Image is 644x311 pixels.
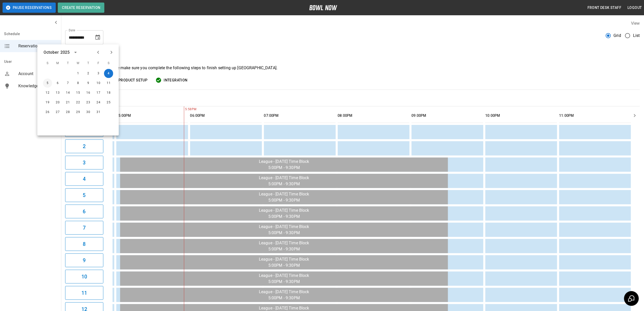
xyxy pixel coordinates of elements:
button: Oct 25, 2025 [104,98,113,107]
span: Reservations [18,43,57,49]
span: S [104,58,113,68]
button: Oct 14, 2025 [63,88,73,97]
h6: 9 [83,256,86,264]
button: Previous month [94,48,103,57]
button: Oct 12, 2025 [43,88,52,97]
button: Pause Reservations [3,3,56,13]
h6: 5 [83,191,86,199]
label: View [631,21,640,26]
h6: 10 [81,273,87,281]
th: 08:00PM [338,108,410,123]
h6: 6 [83,207,86,216]
button: Oct 9, 2025 [84,79,93,88]
button: Oct 24, 2025 [94,98,103,107]
button: Oct 6, 2025 [53,79,62,88]
button: 2 [65,139,103,153]
button: Oct 23, 2025 [84,98,93,107]
button: Oct 29, 2025 [74,108,83,117]
span: Product Setup [118,77,147,83]
button: Create Reservation [58,3,104,13]
h3: Welcome [65,49,640,63]
button: 8 [65,237,103,251]
button: 10 [65,270,103,284]
button: Oct 1, 2025 [74,69,83,78]
span: S [43,58,52,68]
div: 2025 [60,49,70,55]
button: Oct 19, 2025 [43,98,52,107]
button: Oct 28, 2025 [63,108,73,117]
h6: 7 [83,224,86,232]
span: Grid [614,33,621,39]
button: 4 [65,172,103,186]
span: M [53,58,62,68]
button: 11 [65,286,103,300]
button: 6 [65,205,103,218]
div: October [44,49,59,55]
span: List [633,33,640,39]
button: Logout [626,3,644,12]
h6: 4 [83,175,86,183]
span: W [74,58,83,68]
button: Oct 27, 2025 [53,108,62,117]
button: 9 [65,253,103,267]
button: 7 [65,221,103,235]
span: T [63,58,73,68]
button: calendar view is open, switch to year view [71,48,80,57]
button: Oct 5, 2025 [43,79,52,88]
button: Oct 22, 2025 [74,98,83,107]
div: inventory tabs [65,94,640,106]
button: Oct 26, 2025 [43,108,52,117]
button: Oct 18, 2025 [104,88,113,97]
button: Next month [107,48,116,57]
span: Knowledge Base [18,83,57,89]
button: Oct 3, 2025 [94,69,103,78]
h6: 3 [83,159,86,167]
p: Welcome to BowlNow! Please make sure you complete the following steps to finish setting up [GEOGR... [65,65,640,71]
button: Choose date, selected date is Oct 4, 2025 [93,32,103,43]
button: Oct 4, 2025 [104,69,113,78]
th: 09:00PM [412,108,483,123]
button: Oct 8, 2025 [74,79,83,88]
button: Oct 16, 2025 [84,88,93,97]
th: 07:00PM [264,108,336,123]
img: logo [309,5,337,10]
button: Oct 7, 2025 [63,79,73,88]
span: F [94,58,103,68]
h6: 11 [81,289,87,297]
button: Oct 31, 2025 [94,108,103,117]
button: Oct 21, 2025 [63,98,73,107]
span: Integration [164,77,187,83]
button: 5 [65,188,103,202]
button: Oct 30, 2025 [84,108,93,117]
button: Oct 10, 2025 [94,79,103,88]
button: Oct 20, 2025 [53,98,62,107]
span: Account [18,71,57,77]
span: T [84,58,93,68]
button: Oct 2, 2025 [84,69,93,78]
button: Front Desk Staff [585,3,623,12]
h6: 2 [83,142,86,150]
h6: 8 [83,240,86,248]
button: Oct 11, 2025 [104,79,113,88]
button: Oct 15, 2025 [74,88,83,97]
button: 3 [65,156,103,169]
button: Oct 13, 2025 [53,88,62,97]
span: 5:58PM [184,107,185,112]
button: Oct 17, 2025 [94,88,103,97]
